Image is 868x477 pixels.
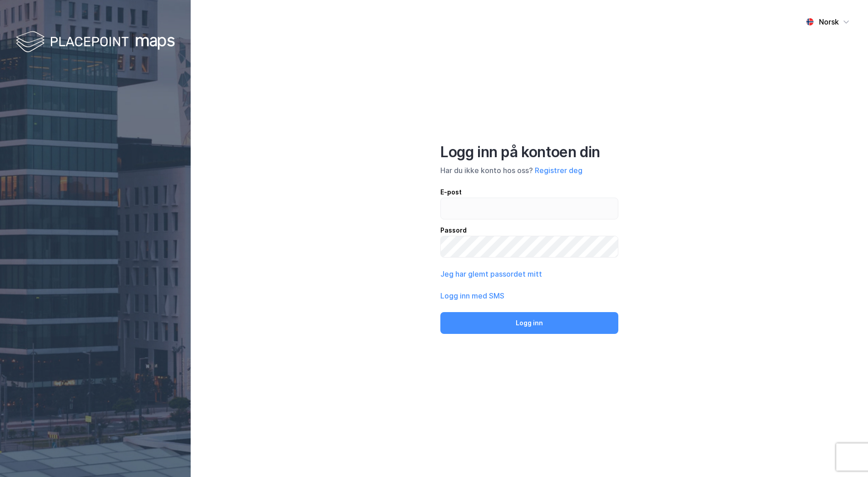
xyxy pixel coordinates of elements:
[440,187,618,198] div: E-post
[16,29,175,56] img: logo-white.f07954bde2210d2a523dddb988cd2aa7.svg
[440,312,618,334] button: Logg inn
[823,433,868,477] iframe: Chat Widget
[440,225,618,236] div: Passord
[535,165,582,176] button: Registrer deg
[440,165,618,176] div: Har du ikke konto hos oss?
[440,143,618,161] div: Logg inn på kontoen din
[440,290,504,301] button: Logg inn med SMS
[819,16,839,27] div: Norsk
[440,268,542,279] button: Jeg har glemt passordet mitt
